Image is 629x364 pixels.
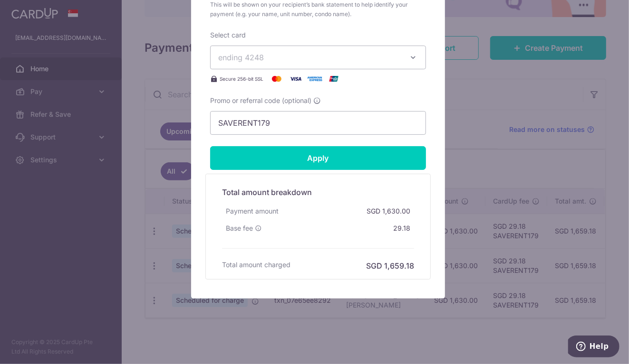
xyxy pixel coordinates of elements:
h5: Total amount breakdown [222,187,414,198]
img: Visa [286,73,305,84]
div: Payment amount [222,203,282,220]
h6: SGD 1,659.18 [366,260,414,271]
span: Promo or referral code (optional) [210,96,311,105]
img: UnionPay [324,73,343,84]
div: SGD 1,630.00 [363,203,414,220]
span: Base fee [226,224,253,233]
span: ending 4248 [218,53,264,62]
input: Apply [210,146,426,170]
img: Mastercard [267,73,286,84]
span: Secure 256-bit SSL [220,75,263,83]
img: American Express [305,73,324,84]
iframe: Opens a widget where you can find more information [568,336,619,359]
label: Select card [210,30,246,40]
div: 29.18 [389,220,414,237]
button: ending 4248 [210,46,426,69]
h6: Total amount charged [222,260,290,270]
